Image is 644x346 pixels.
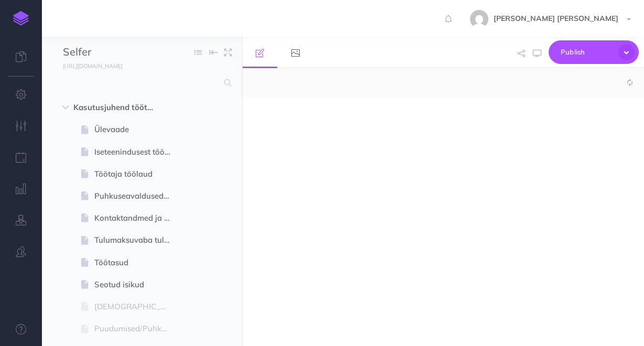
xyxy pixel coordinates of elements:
[63,45,186,60] input: Documentation Name
[94,146,179,158] span: Iseteenindusest töötajale
[561,44,613,60] span: Publish
[94,322,179,335] span: Puudumised/Puhkused
[13,11,29,26] img: logo-mark.svg
[470,10,488,28] img: 0bf3c2874891d965dab3c1b08e631cda.jpg
[94,123,179,136] span: Ülevaade
[42,60,133,71] a: [URL][DOMAIN_NAME]
[63,73,218,92] input: Search
[488,14,624,23] span: [PERSON_NAME] [PERSON_NAME]
[94,168,179,180] span: Töötaja töölaud
[94,190,179,202] span: Puhkuseavaldused Iseteeninduses
[94,278,179,291] span: Seotud isikud
[63,62,123,70] small: [URL][DOMAIN_NAME]
[94,300,179,313] span: [DEMOGRAPHIC_DATA]-archive
[94,212,179,224] span: Kontaktandmed ja nende muutmine
[73,101,166,114] span: Kasutusjuhend töötajale
[549,40,639,64] button: Publish
[94,234,179,246] span: Tulumaksuvaba tulu avaldus
[94,256,179,269] span: Töötasud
